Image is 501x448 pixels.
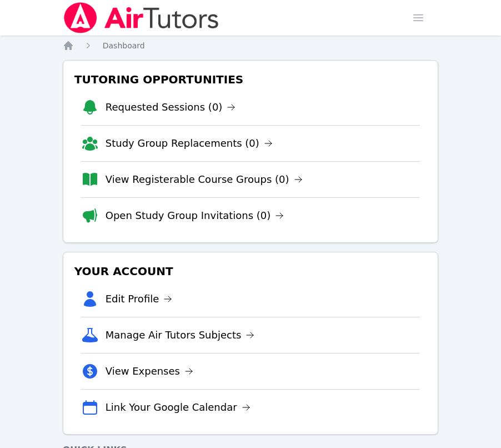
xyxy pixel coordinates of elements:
[103,40,145,51] a: Dashboard
[106,364,193,379] a: View Expenses
[72,69,429,89] h3: Tutoring Opportunities
[106,172,303,187] a: View Registerable Course Groups (0)
[63,2,220,33] img: Air Tutors
[106,136,273,151] a: Study Group Replacements (0)
[72,261,429,281] h3: Your Account
[106,327,255,343] a: Manage Air Tutors Subjects
[106,99,236,115] a: Requested Sessions (0)
[106,208,284,223] a: Open Study Group Invitations (0)
[63,40,439,51] nav: Breadcrumb
[103,41,145,50] span: Dashboard
[106,291,173,307] a: Edit Profile
[106,400,250,415] a: Link Your Google Calendar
